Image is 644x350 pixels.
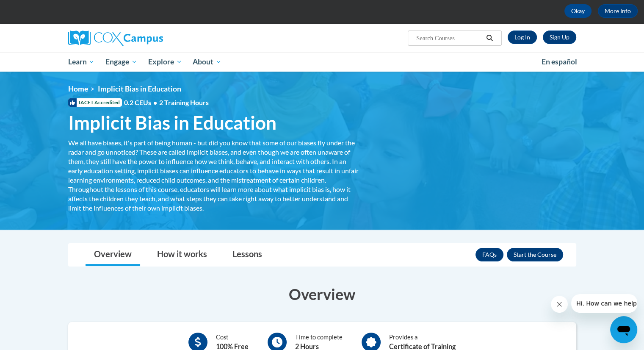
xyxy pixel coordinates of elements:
[86,244,140,266] a: Overview
[5,6,69,13] span: Hi. How can we help?
[100,52,143,72] a: Engage
[105,57,137,67] span: Engage
[187,52,227,72] a: About
[68,31,229,46] a: Cox Campus
[149,244,216,266] a: How it works
[536,53,583,71] a: En español
[571,294,637,313] iframe: Message from company
[415,33,483,43] input: Search Courses
[224,244,271,266] a: Lessons
[68,98,122,107] span: IACET Accredited
[564,4,591,18] button: Okay
[68,57,94,67] span: Learn
[508,31,537,44] a: Log In
[68,111,276,134] span: Implicit Bias in Education
[68,138,360,213] div: We all have biases, it's part of being human - but did you know that some of our biases fly under...
[148,57,182,67] span: Explore
[610,316,637,343] iframe: Button to launch messaging window
[193,57,221,67] span: About
[143,52,188,72] a: Explore
[543,31,576,44] a: Register
[68,84,88,93] a: Home
[475,248,503,261] a: FAQs
[542,57,577,66] span: En español
[68,31,163,46] img: Cox Campus
[507,248,563,261] button: Enroll
[159,98,209,106] span: 2 Training Hours
[598,4,638,18] a: More Info
[98,84,181,93] span: Implicit Bias in Education
[153,98,157,106] span: •
[124,98,209,107] span: 0.2 CEUs
[55,52,589,72] div: Main menu
[68,283,576,305] h3: Overview
[551,296,568,313] iframe: Close message
[63,52,100,72] a: Learn
[483,33,496,43] button: Search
